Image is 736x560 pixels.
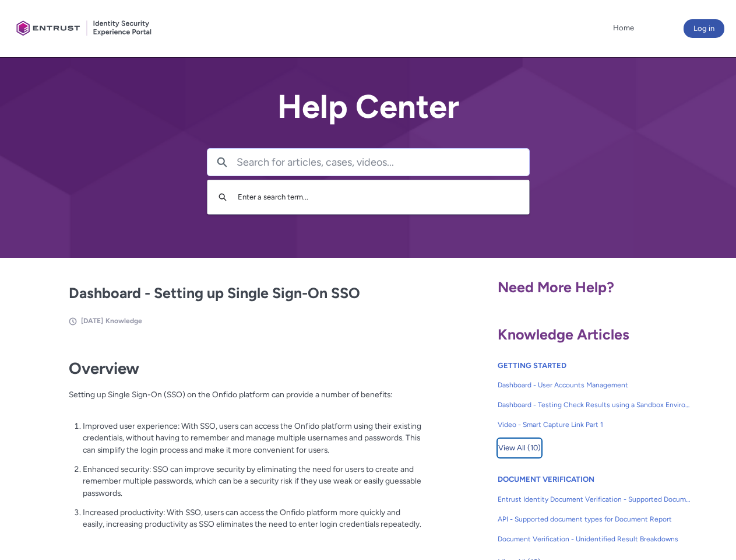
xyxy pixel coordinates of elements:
a: Entrust Identity Document Verification - Supported Document type and size [498,489,691,509]
a: Home [610,19,637,37]
p: Enhanced security: SSO can improve security by eliminating the need for users to create and remem... [83,463,422,499]
li: Knowledge [105,316,142,326]
button: Search [207,149,237,176]
a: API - Supported document types for Document Report [498,509,691,529]
span: Enter a search term... [238,192,308,201]
span: Video - Smart Capture Link Part 1 [498,419,691,430]
a: Document Verification - Unidentified Result Breakdowns [498,529,691,549]
a: Dashboard - Testing Check Results using a Sandbox Environment [498,395,691,415]
input: Search for articles, cases, videos... [237,149,529,176]
button: Search [213,186,232,208]
span: Dashboard - User Accounts Management [498,380,691,390]
span: Dashboard - Testing Check Results using a Sandbox Environment [498,400,691,410]
span: API - Supported document types for Document Report [498,514,691,524]
p: Setting up Single Sign-On (SSO) on the Onfido platform can provide a number of benefits: [69,388,422,412]
button: View All (10) [498,439,541,457]
h2: Dashboard - Setting up Single Sign-On SSO [69,282,422,304]
span: Document Verification - Unidentified Result Breakdowns [498,534,691,544]
p: Improved user experience: With SSO, users can access the Onfido platform using their existing cre... [83,420,422,456]
span: View All (10) [498,439,541,457]
button: Log in [684,19,724,38]
a: DOCUMENT VERIFICATION [498,475,594,484]
span: Knowledge Articles [498,325,629,343]
strong: Overview [69,359,139,378]
span: Need More Help? [498,278,614,296]
span: [DATE] [81,317,103,325]
h2: Help Center [207,89,530,125]
a: Dashboard - User Accounts Management [498,375,691,395]
span: Entrust Identity Document Verification - Supported Document type and size [498,494,691,505]
a: GETTING STARTED [498,361,566,370]
p: Increased productivity: With SSO, users can access the Onfido platform more quickly and easily, i... [83,506,422,530]
a: Video - Smart Capture Link Part 1 [498,415,691,435]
